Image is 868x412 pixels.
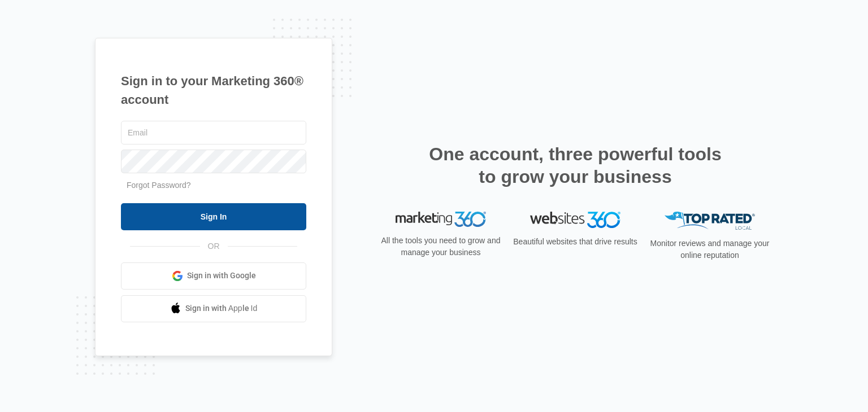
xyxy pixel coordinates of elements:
[185,303,258,314] span: Sign in with Apple Id
[121,121,306,144] input: Email
[512,236,639,248] p: Beautiful websites that drive results
[426,143,725,188] h2: One account, three powerful tools to grow your business
[121,72,306,109] h1: Sign in to your Marketing 360® account
[530,212,620,228] img: Websites 360
[121,203,306,230] input: Sign In
[187,270,256,282] span: Sign in with Google
[646,238,773,261] p: Monitor reviews and manage your online reputation
[377,235,504,258] p: All the tools you need to grow and manage your business
[121,295,306,322] a: Sign in with Apple Id
[127,181,191,190] a: Forgot Password?
[121,262,306,290] a: Sign in with Google
[200,240,228,252] span: OR
[396,212,486,227] img: Marketing 360
[665,212,755,230] img: Top Rated Local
